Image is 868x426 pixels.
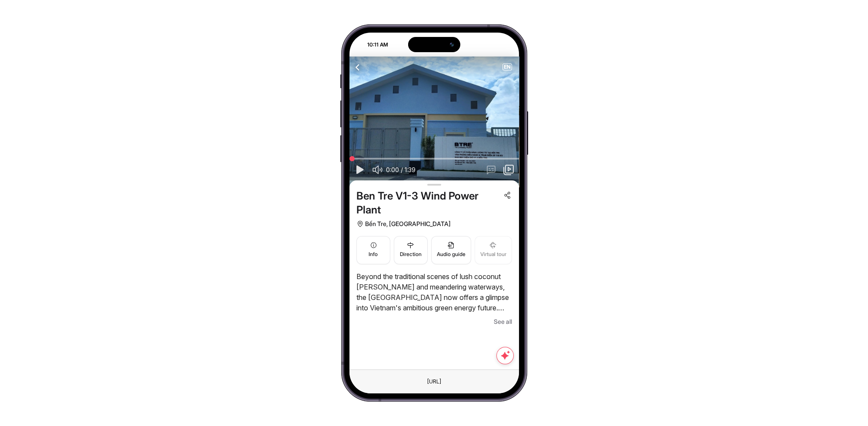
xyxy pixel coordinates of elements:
[431,236,471,264] button: Audio guide
[502,63,512,70] button: EN
[356,189,500,217] span: Ben Tre V1-3 Wind Power Plant
[350,41,394,49] div: 10:11 AM
[480,250,506,259] span: Virtual tour
[394,236,428,264] button: Direction
[400,250,422,259] span: Direction
[356,271,512,313] p: Beyond the traditional scenes of lush coconut [PERSON_NAME] and meandering waterways, the [GEOGRA...
[365,219,451,229] span: Bến Tre, [GEOGRAPHIC_DATA]
[386,166,416,174] span: 0:00 / 1:39
[420,376,448,387] div: This is a fake element. To change the URL just use the Browser text field on the top.
[475,236,512,264] button: Virtual tour
[356,236,390,264] button: Info
[503,64,512,70] span: EN
[437,250,466,259] span: Audio guide
[494,316,512,327] span: See all
[369,250,378,259] span: Info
